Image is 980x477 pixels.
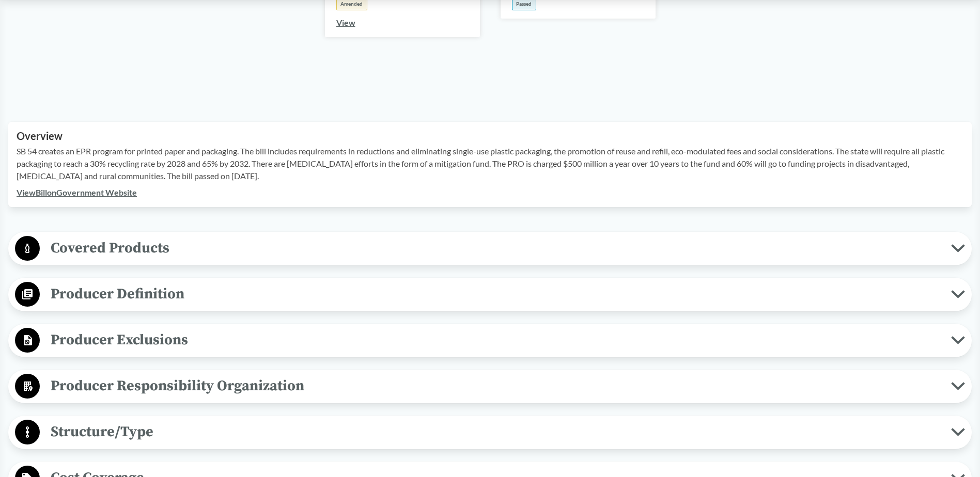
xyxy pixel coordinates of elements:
[40,374,951,397] span: Producer Responsibility Organization
[40,282,951,306] span: Producer Definition
[40,236,951,260] span: Covered Products
[17,130,963,142] h2: Overview
[336,18,355,27] a: View
[40,420,951,443] span: Structure/Type
[12,281,968,308] button: Producer Definition
[17,145,963,182] p: SB 54 creates an EPR program for printed paper and packaging. The bill includes requirements in r...
[17,187,137,197] a: ViewBillonGovernment Website
[40,328,951,352] span: Producer Exclusions
[12,327,968,354] button: Producer Exclusions
[12,235,968,262] button: Covered Products
[12,419,968,446] button: Structure/Type
[12,373,968,400] button: Producer Responsibility Organization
